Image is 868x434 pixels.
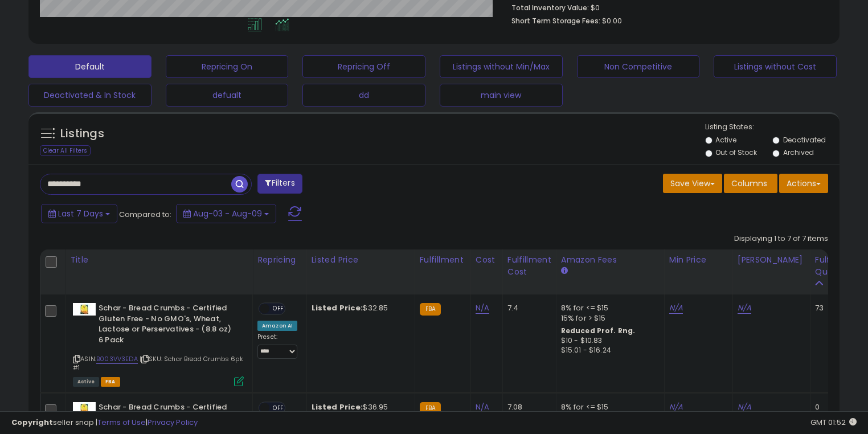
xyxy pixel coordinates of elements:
[561,326,636,335] b: Reduced Prof. Rng.
[561,266,568,276] small: Amazon Fees.
[166,55,289,78] button: Repricing On
[663,174,722,193] button: Save View
[28,84,152,107] button: Deactivated & In Stock
[11,417,53,428] strong: Copyright
[705,122,840,133] p: Listing States:
[715,148,757,157] label: Out of Stock
[476,254,498,266] div: Cost
[561,336,656,346] div: $10 - $10.83
[440,84,563,107] button: main view
[193,208,262,219] span: Aug-03 - Aug-09
[561,313,656,324] div: 15% for > $15
[715,135,736,145] label: Active
[511,3,589,13] b: Total Inventory Value:
[73,354,243,371] span: | SKU: Schar Bread Crumbs 6pk #1
[507,254,551,278] div: Fulfillment Cost
[60,126,104,142] h5: Listings
[97,417,146,428] a: Terms of Use
[11,417,198,428] div: seller snap | |
[302,84,425,107] button: dd
[783,135,826,145] label: Deactivated
[99,303,237,348] b: Schar - Bread Crumbs - Certified Gluten Free - No GMO's, Wheat, Lactose or Perservatives - (8.8 o...
[257,321,297,331] div: Amazon AI
[724,174,777,193] button: Columns
[41,204,117,223] button: Last 7 Days
[669,302,683,314] a: N/A
[58,208,103,219] span: Last 7 Days
[561,254,660,266] div: Amazon Fees
[779,174,828,193] button: Actions
[28,55,152,78] button: Default
[96,354,138,364] a: B003VV3EDA
[302,55,425,78] button: Repricing Off
[440,55,563,78] button: Listings without Min/Max
[73,303,96,316] img: 61NctrFp5IL._SL40_.jpg
[176,204,276,223] button: Aug-03 - Aug-09
[815,254,854,278] div: Fulfillable Quantity
[815,303,850,313] div: 73
[73,303,244,385] div: ASIN:
[257,333,298,359] div: Preset:
[257,174,302,194] button: Filters
[511,16,600,26] b: Short Term Storage Fees:
[73,377,99,387] span: All listings currently available for purchase on Amazon
[731,178,767,189] span: Columns
[119,209,171,220] span: Compared to:
[420,303,441,316] small: FBA
[734,234,828,244] div: Displaying 1 to 7 of 7 items
[561,303,656,313] div: 8% for <= $15
[40,145,91,156] div: Clear All Filters
[602,15,622,26] span: $0.00
[669,254,728,266] div: Min Price
[101,377,120,387] span: FBA
[507,303,547,313] div: 7.4
[312,302,363,313] b: Listed Price:
[577,55,700,78] button: Non Competitive
[810,417,857,428] span: 2025-08-17 01:52 GMT
[166,84,289,107] button: defualt
[148,417,198,428] a: Privacy Policy
[420,254,466,266] div: Fulfillment
[312,254,410,266] div: Listed Price
[738,302,751,314] a: N/A
[70,254,248,266] div: Title
[269,304,288,314] span: OFF
[257,254,302,266] div: Repricing
[783,148,814,157] label: Archived
[312,303,406,313] div: $32.85
[738,254,805,266] div: [PERSON_NAME]
[561,346,656,355] div: $15.01 - $16.24
[714,55,837,78] button: Listings without Cost
[476,302,489,314] a: N/A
